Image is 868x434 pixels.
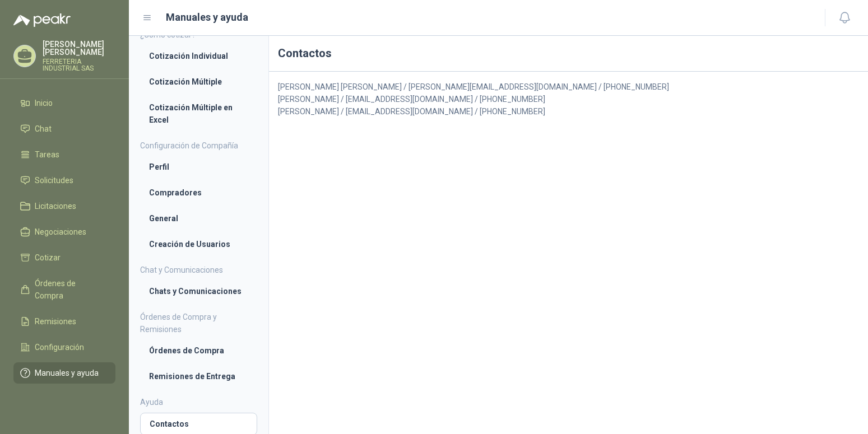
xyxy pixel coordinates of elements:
li: Órdenes de Compra [149,344,248,357]
a: Licitaciones [13,195,115,217]
a: General [140,208,257,229]
a: Solicitudes [13,170,115,191]
p: [PERSON_NAME] / [EMAIL_ADDRESS][DOMAIN_NAME] / [PHONE_NUMBER] [278,93,859,105]
a: Perfil [140,156,257,178]
h4: Chat y Comunicaciones [140,264,257,276]
p: [PERSON_NAME] / [EMAIL_ADDRESS][DOMAIN_NAME] / [PHONE_NUMBER] [278,105,859,118]
span: Tareas [35,148,59,161]
a: Negociaciones [13,221,115,242]
p: [PERSON_NAME] [PERSON_NAME] [43,40,115,56]
a: Creación de Usuarios [140,234,257,255]
a: Órdenes de Compra [140,340,257,361]
a: Chats y Comunicaciones [140,281,257,302]
span: Manuales y ayuda [35,367,99,379]
a: Tareas [13,144,115,165]
a: Chat [13,118,115,139]
span: Inicio [35,97,53,109]
span: Órdenes de Compra [35,277,105,302]
a: Órdenes de Compra [13,273,115,306]
a: Cotización Individual [140,45,257,67]
span: Licitaciones [35,200,76,212]
a: Inicio [13,92,115,114]
span: Negociaciones [35,226,86,238]
li: Remisiones de Entrega [149,370,248,382]
li: Cotización Múltiple en Excel [149,101,248,126]
span: Solicitudes [35,174,73,186]
h4: Configuración de Compañía [140,139,257,152]
h4: Órdenes de Compra y Remisiones [140,311,257,335]
span: Cotizar [35,251,61,264]
a: Compradores [140,182,257,203]
a: Configuración [13,337,115,358]
img: Logo peakr [13,13,71,27]
li: Contactos [150,418,248,430]
h1: Manuales y ayuda [166,10,248,25]
li: Cotización Múltiple [149,76,248,88]
p: FERRETERIA INDUSTRIAL SAS [43,58,115,72]
a: Cotización Múltiple [140,71,257,92]
a: Remisiones [13,311,115,332]
span: Remisiones [35,315,76,328]
li: Perfil [149,161,248,173]
a: Manuales y ayuda [13,362,115,384]
p: [PERSON_NAME] [PERSON_NAME] / [PERSON_NAME][EMAIL_ADDRESS][DOMAIN_NAME] / [PHONE_NUMBER] [278,81,859,93]
li: Creación de Usuarios [149,238,248,250]
a: Remisiones de Entrega [140,366,257,387]
a: Cotizar [13,247,115,268]
li: General [149,212,248,225]
h4: Ayuda [140,396,257,408]
span: Chat [35,123,52,135]
span: Configuración [35,341,84,353]
li: Cotización Individual [149,50,248,62]
a: Cotización Múltiple en Excel [140,97,257,130]
li: Compradores [149,186,248,199]
h1: Contactos [269,36,868,72]
li: Chats y Comunicaciones [149,285,248,297]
